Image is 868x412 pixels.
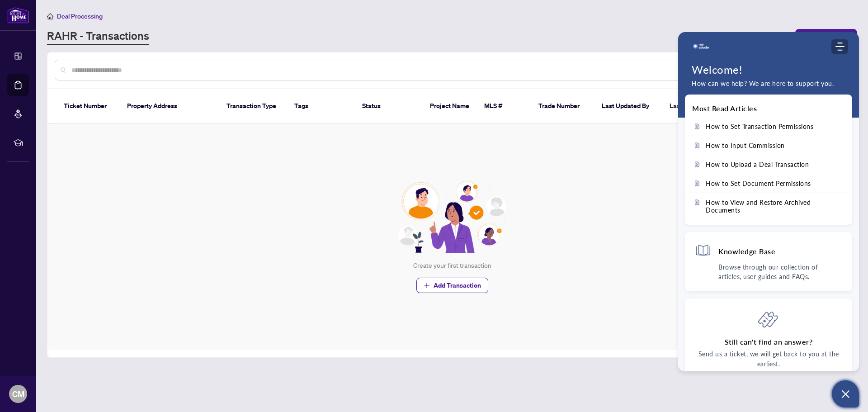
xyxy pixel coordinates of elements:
th: Last Updated By [594,89,662,124]
span: Company logo [692,38,710,56]
th: MLS # [477,89,531,124]
th: Trade Number [531,89,594,124]
img: logo [692,38,710,56]
a: RAHR - Transactions [47,28,149,45]
span: Deal Processing [57,12,103,20]
h1: Welcome! [692,63,845,76]
img: Null State Icon [394,181,510,253]
th: Status [355,89,423,124]
th: Property Address [120,89,219,124]
a: How to Upload a Deal Transaction [685,155,852,174]
button: Open asap [832,380,859,407]
div: Knowledge BaseBrowse through our collection of articles, user guides and FAQs. [685,232,852,291]
p: How can we help? We are here to support you. [692,79,845,89]
a: How to Set Document Permissions [685,174,852,193]
span: CM [12,388,24,400]
span: How to Input Commission [706,142,785,149]
a: How to View and Restore Archived Documents [685,193,852,219]
a: How to Input Commission [685,136,852,155]
button: Add Transaction [416,278,488,293]
th: Transaction Type [219,89,287,124]
p: Browse through our collection of articles, user guides and FAQs. [718,262,842,281]
a: How to Set Transaction Permissions [685,117,852,136]
th: Last Modified Date [662,89,744,124]
th: Project Name [423,89,477,124]
span: Add Transaction [802,29,850,44]
span: plus [424,282,430,289]
h4: Knowledge Base [718,246,775,256]
button: Add Transaction [795,29,857,44]
img: logo [7,7,29,24]
th: Tags [287,89,355,124]
span: Last Modified Date [670,101,725,111]
span: How to View and Restore Archived Documents [706,199,842,214]
div: Modules Menu [834,42,845,51]
span: How to Upload a Deal Transaction [706,161,809,168]
p: Send us a ticket, we will get back to you at the earliest. [695,349,842,369]
h4: Still can't find an answer? [725,337,813,347]
span: How to Set Transaction Permissions [706,123,813,130]
span: How to Set Document Permissions [706,180,811,187]
div: Create your first transaction [413,260,491,270]
span: home [47,13,53,19]
th: Ticket Number [57,89,120,124]
span: Add Transaction [434,278,481,293]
